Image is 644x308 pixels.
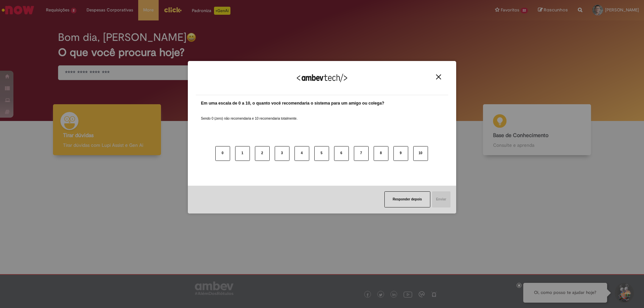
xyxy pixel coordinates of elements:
[297,74,347,82] img: Logo Ambevtech
[294,146,309,161] button: 4
[314,146,329,161] button: 5
[374,146,388,161] button: 8
[393,146,408,161] button: 9
[275,146,289,161] button: 3
[235,146,250,161] button: 1
[201,100,384,107] label: Em uma escala de 0 a 10, o quanto você recomendaria o sistema para um amigo ou colega?
[413,146,428,161] button: 10
[215,146,230,161] button: 0
[255,146,270,161] button: 2
[384,191,430,207] button: Responder depois
[354,146,369,161] button: 7
[334,146,349,161] button: 6
[201,108,298,121] label: Sendo 0 (zero) não recomendaria e 10 recomendaria totalmente.
[434,74,443,80] button: Close
[436,74,441,79] img: Close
